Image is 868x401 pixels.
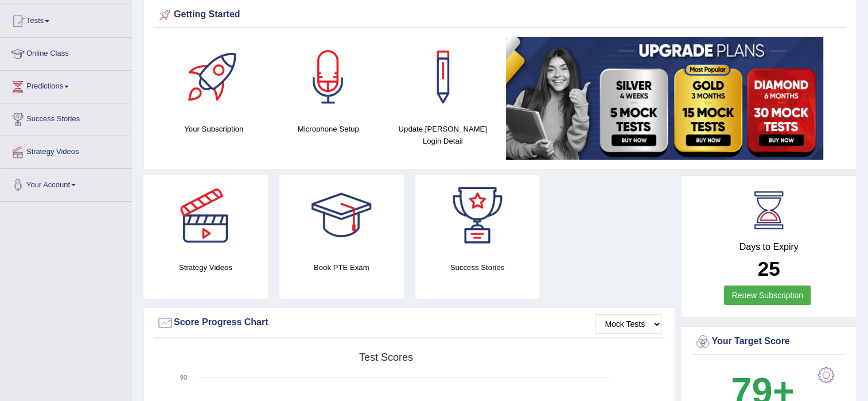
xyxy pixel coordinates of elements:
h4: Microphone Setup [277,123,380,135]
div: Score Progress Chart [157,314,662,331]
a: Success Stories [1,103,131,132]
a: Predictions [1,71,131,99]
div: Getting Started [157,6,843,24]
a: Renew Subscription [724,286,811,305]
a: Strategy Videos [1,136,131,165]
tspan: Test scores [359,352,413,363]
text: 90 [180,374,187,381]
a: Online Class [1,38,131,67]
h4: Book PTE Exam [279,261,404,273]
h4: Strategy Videos [143,261,268,273]
a: Your Account [1,169,131,198]
img: small5.jpg [506,37,823,160]
div: Your Target Score [694,333,843,350]
a: Tests [1,5,131,34]
b: 25 [758,257,780,280]
h4: Success Stories [415,261,540,273]
h4: Update [PERSON_NAME] Login Detail [391,123,495,147]
h4: Your Subscription [162,123,266,135]
h4: Days to Expiry [694,242,843,252]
